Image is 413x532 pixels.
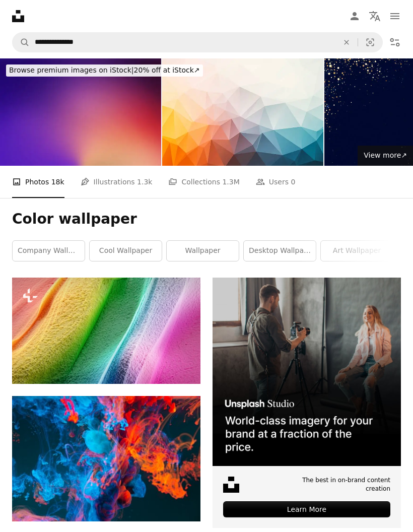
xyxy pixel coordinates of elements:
div: Learn More [223,501,390,517]
span: 1.3k [137,176,152,187]
h1: Color wallpaper [12,210,401,228]
a: blue and orange smoke [12,454,200,463]
span: Browse premium images on iStock | [9,66,133,74]
div: 20% off at iStock ↗ [6,64,203,77]
button: Clear [335,33,358,52]
span: 1.3M [222,176,239,187]
a: View more↗ [358,146,413,166]
a: Illustrations 1.3k [81,166,153,198]
a: Users 0 [256,166,296,198]
img: file-1631678316303-ed18b8b5cb9cimage [223,477,239,493]
button: Search Unsplash [13,33,30,52]
a: Collections 1.3M [168,166,239,198]
img: a close up of a rainbow colored towel [12,278,200,383]
img: triangular abstract background [162,58,323,166]
a: desktop wallpaper [244,241,316,261]
span: 0 [291,176,295,187]
a: Log in / Sign up [345,6,365,26]
button: Language [365,6,385,26]
span: View more ↗ [364,151,407,159]
button: Visual search [358,33,382,52]
button: Filters [385,32,405,52]
a: art wallpaper [321,241,393,261]
a: The best in on-brand content creationLearn More [213,278,401,528]
span: The best in on-brand content creation [296,476,390,493]
a: company wallpaper [13,241,85,261]
a: cool wallpaper [90,241,162,261]
form: Find visuals sitewide [12,32,383,52]
img: file-1715651741414-859baba4300dimage [213,278,401,466]
a: wallpaper [167,241,239,261]
button: Menu [385,6,405,26]
a: a close up of a rainbow colored towel [12,326,200,335]
img: blue and orange smoke [12,396,200,522]
a: Home — Unsplash [12,10,24,22]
